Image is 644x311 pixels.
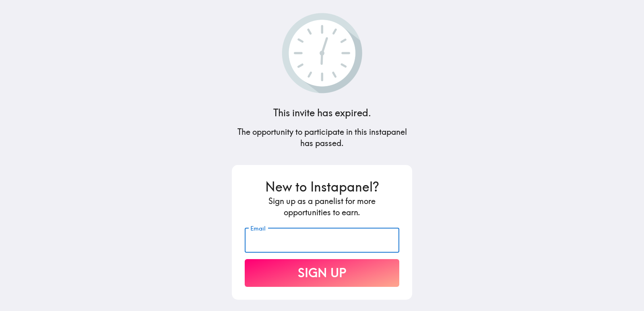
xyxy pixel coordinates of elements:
[273,106,371,120] h4: This invite has expired.
[245,259,399,287] button: Sign Up
[245,196,399,218] h5: Sign up as a panelist for more opportunities to earn.
[250,224,266,233] label: Email
[232,126,412,149] h5: The opportunity to participate in this instapanel has passed.
[282,13,362,93] img: Clock slightly past the hour.
[245,178,399,196] h3: New to Instapanel?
